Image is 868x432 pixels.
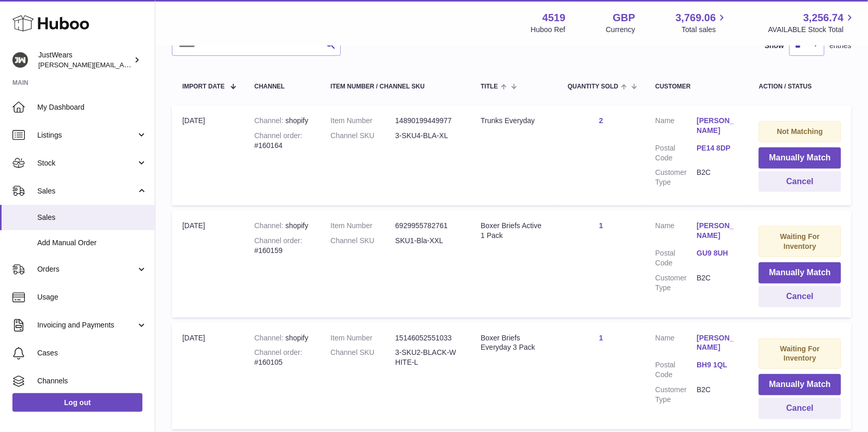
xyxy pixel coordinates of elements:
strong: Channel order [254,348,302,356]
div: JustWears [38,50,132,70]
dt: Name [655,116,697,138]
dt: Customer Type [655,273,697,293]
span: entries [830,41,851,51]
div: #160105 [254,348,310,367]
div: #160164 [254,131,310,151]
span: Import date [182,83,225,90]
div: Boxer Briefs Active 1 Pack [481,221,547,241]
span: 3,769.06 [676,11,716,25]
div: Boxer Briefs Everyday 3 Pack [481,333,547,353]
strong: Channel order [254,131,302,140]
strong: GBP [613,11,635,25]
div: shopify [254,116,310,126]
a: 3,769.06 Total sales [676,11,728,35]
a: 1 [599,334,603,342]
dd: B2C [697,168,738,187]
dd: B2C [697,385,738,405]
span: Add Manual Order [37,238,147,248]
dt: Channel SKU [330,236,395,246]
a: [PERSON_NAME] [697,116,738,136]
span: Listings [37,130,136,140]
a: [PERSON_NAME] [697,221,738,241]
div: Action / Status [759,83,841,90]
td: [DATE] [172,211,244,317]
button: Cancel [759,286,841,307]
span: My Dashboard [37,102,147,112]
strong: Waiting For Inventory [780,232,819,250]
span: Sales [37,186,136,196]
td: [DATE] [172,323,244,429]
span: Orders [37,264,136,274]
strong: 4519 [542,11,566,25]
dt: Name [655,221,697,243]
span: Sales [37,213,147,222]
span: Invoicing and Payments [37,320,136,330]
dt: Postal Code [655,248,697,268]
button: Manually Match [759,147,841,169]
button: Manually Match [759,374,841,395]
strong: Channel [254,221,285,230]
div: Trunks Everyday [481,116,547,126]
a: Log out [12,393,142,412]
span: 3,256.74 [803,11,844,25]
dt: Channel SKU [330,348,395,367]
a: BH9 1QL [697,360,738,370]
td: [DATE] [172,106,244,205]
dt: Customer Type [655,168,697,187]
div: shopify [254,221,310,231]
strong: Channel [254,334,285,342]
div: shopify [254,333,310,343]
dd: 6929955782761 [395,221,460,231]
span: Stock [37,158,136,168]
div: Huboo Ref [531,25,566,35]
dt: Customer Type [655,385,697,405]
div: Channel [254,83,310,90]
span: Title [481,83,498,90]
div: #160159 [254,236,310,256]
span: Quantity Sold [568,83,618,90]
dd: 14890199449977 [395,116,460,126]
dt: Item Number [330,116,395,126]
dd: 3-SKU2-BLACK-WHITE-L [395,348,460,367]
dt: Item Number [330,221,395,231]
dt: Channel SKU [330,131,395,141]
a: 1 [599,221,603,230]
a: GU9 8UH [697,248,738,258]
dt: Postal Code [655,143,697,163]
img: josh@just-wears.com [12,52,28,68]
button: Cancel [759,171,841,192]
button: Cancel [759,398,841,419]
span: [PERSON_NAME][EMAIL_ADDRESS][DOMAIN_NAME] [38,61,208,69]
span: Channels [37,376,147,386]
a: 2 [599,116,603,125]
dd: 15146052551033 [395,333,460,343]
a: [PERSON_NAME] [697,333,738,353]
div: Currency [606,25,635,35]
button: Manually Match [759,262,841,284]
div: Customer [655,83,738,90]
div: Item Number / Channel SKU [330,83,460,90]
strong: Waiting For Inventory [780,345,819,363]
strong: Channel [254,116,285,125]
dt: Postal Code [655,360,697,380]
span: Cases [37,348,147,358]
a: PE14 8DP [697,143,738,153]
dd: B2C [697,273,738,293]
strong: Channel order [254,236,302,245]
dt: Name [655,333,697,355]
span: Total sales [682,25,728,35]
span: AVAILABLE Stock Total [768,25,856,35]
dd: 3-SKU4-BLA-XL [395,131,460,141]
dt: Item Number [330,333,395,343]
span: Usage [37,292,147,302]
a: 3,256.74 AVAILABLE Stock Total [768,11,856,35]
dd: SKU1-Bla-XXL [395,236,460,246]
strong: Not Matching [777,127,823,136]
label: Show [765,41,784,51]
